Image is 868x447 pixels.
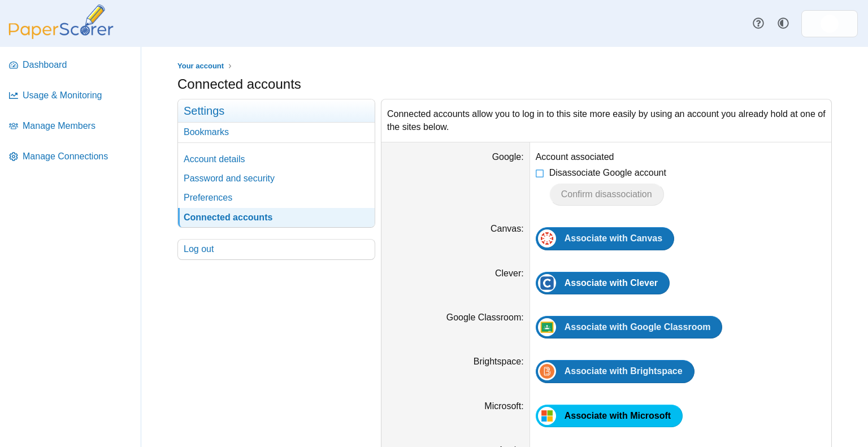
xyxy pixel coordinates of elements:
[178,240,375,259] a: Log out
[5,112,137,140] a: Manage Members
[536,316,723,338] a: Associate with Google Classroom
[178,123,375,142] a: Bookmarks
[536,272,670,294] a: Associate with Clever
[23,120,133,132] span: Manage Members
[821,15,839,33] span: Chris Howatt
[5,5,118,39] img: PaperScorer
[178,188,375,207] a: Preferences
[536,405,683,427] a: Associate with Microsoft
[495,268,524,278] label: Clever
[5,82,137,109] a: Usage & Monitoring
[491,224,524,233] label: Canvas
[178,150,375,169] a: Account details
[561,189,652,199] span: Confirm disassociation
[178,208,375,227] a: Connected accounts
[5,143,137,170] a: Manage Connections
[536,227,674,250] a: Associate with Canvas
[177,62,224,70] span: Your account
[177,75,301,94] h1: Connected accounts
[565,322,711,332] span: Associate with Google Classroom
[536,151,826,163] div: Account associated
[565,366,683,376] span: Associate with Brightspace
[492,152,524,162] label: Google
[549,183,664,206] button: Confirm disassociation
[801,10,858,37] a: ps.Cr07iTQyhowsecUX
[178,99,375,123] h3: Settings
[175,59,227,73] a: Your account
[23,89,133,102] span: Usage & Monitoring
[565,278,658,288] span: Associate with Clever
[23,150,133,163] span: Manage Connections
[5,31,118,41] a: PaperScorer
[536,360,695,383] a: Associate with Brightspace
[565,233,662,243] span: Associate with Canvas
[484,401,523,411] label: Microsoft
[474,357,524,366] label: Brightspace
[381,99,831,142] div: Connected accounts allow you to log in to this site more easily by using an account you already h...
[5,51,137,79] a: Dashboard
[565,411,671,420] span: Associate with Microsoft
[446,313,524,322] label: Google Classroom
[23,59,133,71] span: Dashboard
[821,15,839,33] img: ps.Cr07iTQyhowsecUX
[178,169,375,188] a: Password and security
[549,168,666,177] span: Disassociate Google account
